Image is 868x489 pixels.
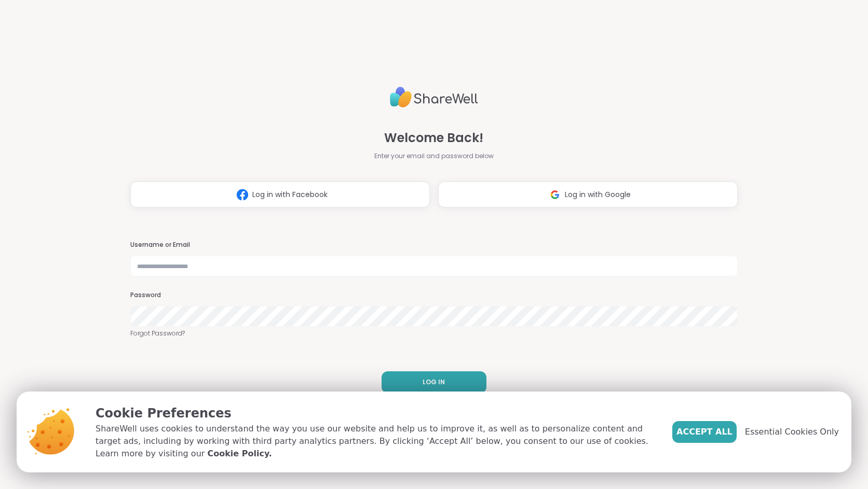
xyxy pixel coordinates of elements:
p: ShareWell uses cookies to understand the way you use our website and help us to improve it, as we... [96,423,656,460]
button: Log in with Facebook [130,181,430,207]
h3: Username or Email [130,241,738,249]
img: ShareWell Logo [390,82,478,112]
button: Accept All [672,421,737,443]
button: Log in with Google [438,181,738,207]
img: ShareWell Logomark [233,185,252,204]
span: LOG IN [423,378,445,387]
span: Log in with Google [565,189,631,200]
span: Accept All [676,426,733,438]
a: Cookie Policy. [207,448,272,460]
h3: Password [130,291,738,300]
a: Forgot Password? [130,329,738,338]
p: Cookie Preferences [96,404,656,423]
span: Essential Cookies Only [745,426,839,438]
span: Enter your email and password below [374,151,494,161]
img: ShareWell Logomark [545,185,565,204]
span: Log in with Facebook [252,189,328,200]
span: Welcome Back! [384,129,483,147]
button: LOG IN [382,371,486,393]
